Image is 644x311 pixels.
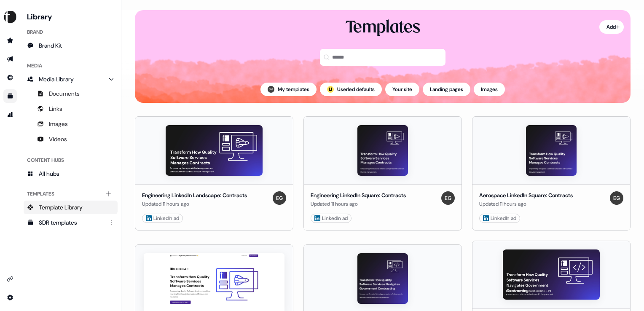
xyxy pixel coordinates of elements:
[24,72,118,86] a: Media Library
[474,83,505,96] button: Images
[357,253,408,304] img: Aerospace LinkedIn (Square): Growth & Contracts
[483,214,516,223] div: LinkedIn ad
[24,59,118,72] div: Media
[3,291,17,304] a: Go to integrations
[24,132,118,146] a: Videos
[24,117,118,131] a: Images
[303,116,462,231] button: Engineering LinkedIn Square: ContractsEngineering LinkedIn Square: ContractsUpdated 11 hours agoE...
[142,200,247,208] div: Updated 11 hours ago
[260,83,317,96] button: My templates
[610,191,623,205] img: Erica
[479,191,573,200] div: Aerospace LinkedIn Square: Contracts
[49,120,68,128] span: Images
[49,89,80,98] span: Documents
[357,125,408,176] img: Engineering LinkedIn Square: Contracts
[526,125,577,176] img: Aerospace LinkedIn Square: Contracts
[268,86,274,93] img: Sushmita
[503,249,599,300] img: Aerospace LinkedIn (Landscape): Growth & Contracts
[39,41,62,50] span: Brand Kit
[599,20,624,34] button: Add
[24,25,118,39] div: Brand
[146,214,179,223] div: LinkedIn ad
[3,34,17,47] a: Go to prospects
[3,272,17,286] a: Go to integrations
[24,153,118,167] div: Content Hubs
[135,116,293,231] button: Engineering LinkedIn Landscape: ContractsEngineering LinkedIn Landscape: ContractsUpdated 11 hour...
[273,191,286,205] img: Erica
[24,39,118,52] a: Brand Kit
[327,86,334,93] div: ;
[24,167,118,180] a: All hubs
[423,83,470,96] button: Landing pages
[49,135,67,143] span: Videos
[441,191,455,205] img: Erica
[24,10,118,22] h3: Library
[142,191,247,200] div: Engineering LinkedIn Landscape: Contracts
[39,203,83,212] span: Template Library
[311,191,406,200] div: Engineering LinkedIn Square: Contracts
[166,125,262,176] img: Engineering LinkedIn Landscape: Contracts
[24,87,118,100] a: Documents
[3,52,17,66] a: Go to outbound experience
[3,71,17,84] a: Go to Inbound
[3,108,17,121] a: Go to attribution
[39,218,104,227] div: SDR templates
[49,105,62,113] span: Links
[479,200,573,208] div: Updated 11 hours ago
[385,83,419,96] button: Your site
[472,116,631,231] button: Aerospace LinkedIn Square: ContractsAerospace LinkedIn Square: ContractsUpdated 11 hours agoErica...
[39,169,59,178] span: All hubs
[327,86,334,93] img: userled logo
[24,201,118,214] a: Template Library
[3,89,17,103] a: Go to templates
[39,75,74,83] span: Media Library
[24,102,118,115] a: Links
[314,214,348,223] div: LinkedIn ad
[24,187,118,201] div: Templates
[24,216,118,229] a: SDR templates
[311,200,406,208] div: Updated 11 hours ago
[320,83,382,96] button: userled logo;Userled defaults
[346,17,420,39] div: Templates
